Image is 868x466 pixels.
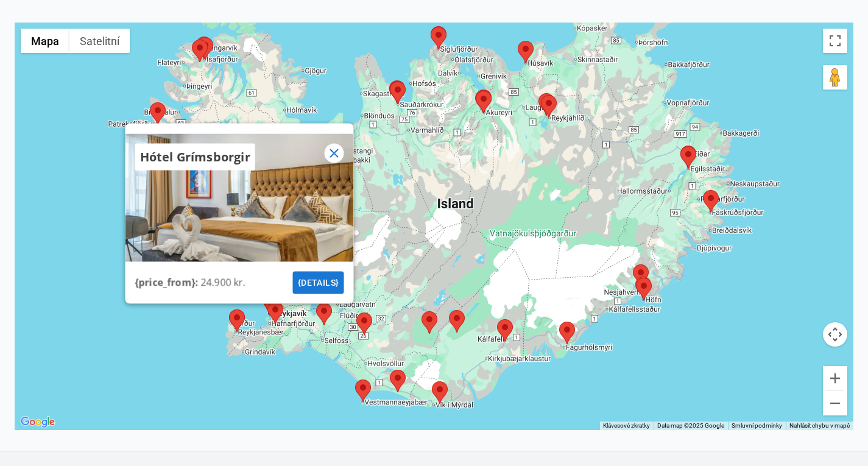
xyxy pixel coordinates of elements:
a: Smluvní podmínky (otevře se na nové kartě) [732,422,782,429]
p: Hótel Grímsborgir [139,148,250,165]
p: {price_from} : [135,275,200,289]
button: Ovládání kamery na mapě [823,322,847,347]
button: Zobrazit mapu s ulicemi [21,29,69,53]
a: Otevřít tuto oblast v Mapách Google (otevře nové okno) [18,414,58,430]
a: Nahlásit chybu v mapě [789,422,850,429]
img: Google [18,414,58,430]
button: Oddálit [823,391,847,415]
span: Data map ©2025 Google [657,422,724,429]
button: Přetažením panáčka na mapu otevřete Street View [823,65,847,90]
button: Zobrazit satelitní snímky [69,29,130,53]
button: {details} [292,271,344,294]
button: Klávesové zkratky [603,422,650,430]
button: Přepnout zobrazení na celou obrazovku [823,29,847,53]
p: 24.900 kr. [200,275,245,289]
button: Přiblížit [823,366,847,390]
